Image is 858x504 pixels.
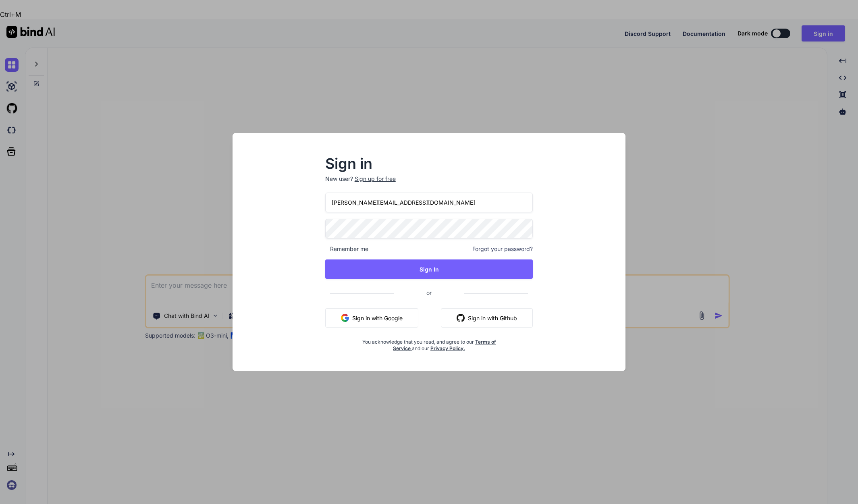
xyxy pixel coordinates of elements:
[430,345,465,351] a: Privacy Policy.
[325,193,533,212] input: Login or Email
[393,339,496,351] a: Terms of Service
[325,259,533,279] button: Sign In
[325,245,368,253] span: Remember me
[325,175,533,193] p: New user?
[360,334,499,352] div: You acknowledge that you read, and agree to our and our
[457,314,465,322] img: github
[472,245,533,253] span: Forgot your password?
[325,157,533,170] h2: Sign in
[394,283,464,303] span: or
[441,308,533,328] button: Sign in with Github
[325,308,418,328] button: Sign in with Google
[355,175,396,183] div: Sign up for free
[341,314,349,322] img: google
